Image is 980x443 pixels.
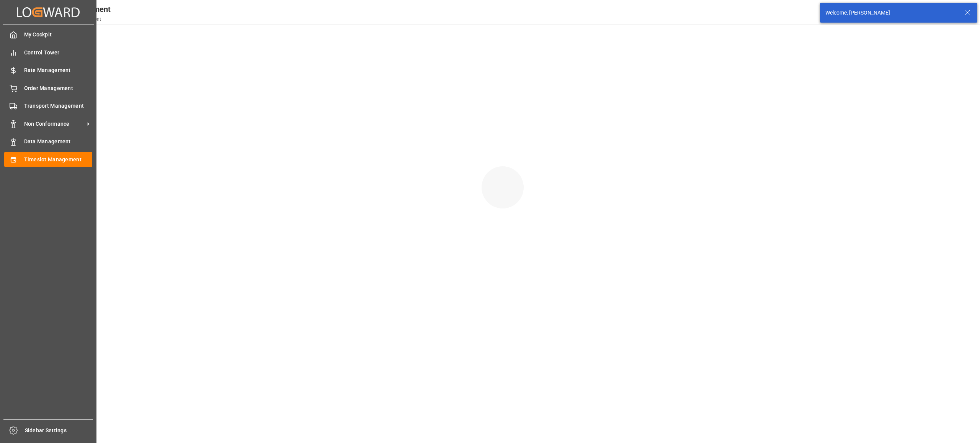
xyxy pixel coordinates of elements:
span: Order Management [24,84,93,92]
div: Welcome, [PERSON_NAME] [825,9,957,17]
span: Timeslot Management [24,156,93,164]
a: My Cockpit [4,27,92,42]
a: Rate Management [4,63,92,78]
a: Control Tower [4,45,92,60]
span: Control Tower [24,49,93,57]
a: Transport Management [4,98,92,113]
span: Transport Management [24,102,93,110]
a: Data Management [4,134,92,149]
span: Data Management [24,138,93,146]
span: My Cockpit [24,31,93,39]
a: Order Management [4,80,92,95]
span: Non Conformance [24,120,85,128]
span: Sidebar Settings [25,427,93,435]
a: Timeslot Management [4,152,92,167]
span: Rate Management [24,66,93,74]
